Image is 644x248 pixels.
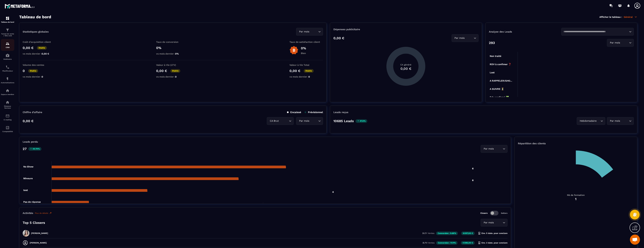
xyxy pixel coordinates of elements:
p: Dépenses publicitaire [333,28,478,31]
input: Search for option [494,221,502,225]
img: accountant [6,126,10,130]
p: Tableau de bord [1,21,14,23]
img: automations [6,53,10,57]
input: Search for option [310,119,317,123]
div: Search for option [452,34,478,42]
span: CA Brut [269,119,279,123]
p: Leads perdu [23,140,38,143]
div: Search for option [296,117,323,125]
p: vs mois dernier : [156,75,190,78]
a: accountantaccountantComptabilité [1,123,14,135]
p: 0,00 € [156,69,167,73]
input: Search for option [310,30,317,34]
img: social-network [6,100,10,104]
p: CRM [1,46,14,48]
div: Search for option [296,28,323,36]
span: 0 [42,75,43,78]
img: logo [5,3,35,9]
img: formation [6,28,10,32]
p: Conversion : 11.11% [436,241,458,245]
span: Hebdomadaire [579,119,597,123]
h3: Tableau de bord [19,15,51,19]
p: vs mois dernier : [23,52,56,55]
p: Espace membre [1,93,14,95]
input: Search for option [279,119,288,123]
p: 0,00 € [333,36,344,40]
tspan: A SUIVRE ⏳ [490,88,504,90]
p: Env. 2 date. pour conclure [478,241,507,244]
img: hourglass.f4cb2624.svg [478,241,481,244]
a: formationformationTableau de bord [1,14,14,26]
p: 0% [156,46,190,50]
p: Taux de conversion [156,41,190,43]
img: narrow-up-right-o.6b7c60e2.svg [49,212,52,214]
p: [PERSON_NAME] [31,232,48,234]
p: Valeur à Vie Total [289,64,323,66]
div: Search for option [607,117,634,125]
p: Webinaire [1,58,14,60]
p: Valeur à Vie (LTV) [156,64,190,66]
img: hourglass.f4cb2624.svg [478,232,481,235]
img: formation [6,16,10,20]
p: Réseaux Sociaux [1,105,14,109]
p: Env. 5 date. pour conclure [478,232,507,235]
p: Automatisations [1,82,14,84]
p: 47.8% [356,119,367,123]
p: Chiffre d’affaire [23,111,42,114]
p: 27 [23,147,27,151]
p: Stable [37,46,47,50]
div: Search for option [577,117,605,125]
span: 0% [175,52,179,55]
p: 0% [301,46,306,50]
input: Search for option [563,30,628,34]
p: 0,00 € [23,119,34,123]
span: Par mois [483,147,494,151]
a: formationformationCRM [1,39,14,51]
a: Plus de détails [35,212,52,214]
p: Top 5 Closers [23,221,45,225]
p: Répartition des clients [518,142,634,145]
p: Stable [28,69,38,73]
tspan: Pas de réponse [23,201,41,203]
p: Taux de satisfaction client [289,41,323,43]
p: Général [624,15,637,18]
p: Bien [301,52,306,55]
p: 0,00 € [23,46,34,50]
span: Par mois [454,36,465,40]
p: Tunnel de vente / Site web [1,33,14,37]
div: Search for option [561,28,634,36]
a: automationsautomationsWebinaire [1,51,14,63]
span: 0 [308,75,310,78]
a: emailemailE-mailing [1,111,14,123]
input: Search for option [621,119,628,123]
p: Stable [170,69,180,73]
tspan: A RAPPELER/GHO... [490,79,512,82]
div: Search for option [481,219,507,227]
tspan: Lost [490,71,495,74]
span: Par mois [609,119,621,123]
input: Search for option [621,41,628,45]
div: Search for option [607,39,634,47]
p: 3 / [422,232,434,234]
p: Activités [23,212,33,215]
a: Open chat [630,235,640,245]
a: automationsautomationsAutomatisations [1,74,14,86]
input: Search for option [597,119,600,123]
span: Par mois [609,41,621,45]
p: Encaissé [287,111,301,114]
span: 18 Ventes [425,242,435,244]
input: Search for option [465,36,473,40]
p: 293 [489,41,495,45]
p: vs mois dernier : [156,52,190,55]
p: Analyse des Leads [489,30,561,33]
a: schedulerschedulerPlanificateur [1,63,14,74]
tspan: Non traité [490,55,501,57]
p: Stable [304,69,314,73]
span: 31 Ventes [425,232,434,234]
p: Planificateur [1,70,14,72]
p: 2 / [423,242,435,244]
img: b-badge-o.b3b20ee6.svg [289,46,298,55]
p: 0,00 € [289,69,300,73]
p: Coût d'acquisition client [23,41,56,43]
span: 0 [175,75,177,78]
